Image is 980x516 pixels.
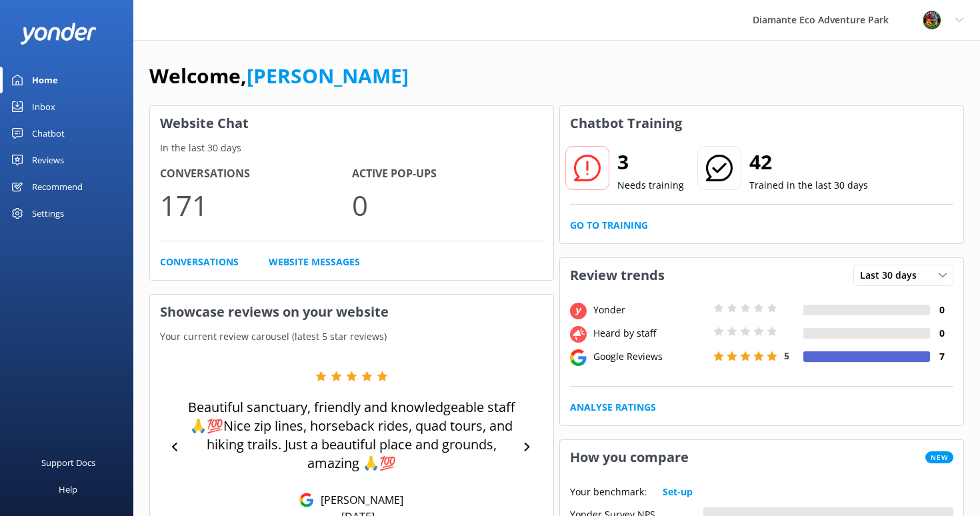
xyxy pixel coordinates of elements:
[749,146,868,178] h2: 42
[32,67,58,93] div: Home
[59,476,77,503] div: Help
[617,178,684,193] p: Needs training
[32,120,65,147] div: Chatbot
[160,255,239,269] a: Conversations
[560,258,675,293] h3: Review trends
[160,165,352,183] h4: Conversations
[20,23,97,45] img: yonder-white-logo.png
[590,349,710,364] div: Google Reviews
[150,141,553,155] p: In the last 30 days
[160,183,352,227] p: 171
[784,349,789,362] span: 5
[617,146,684,178] h2: 3
[352,165,544,183] h4: Active Pop-ups
[186,398,517,473] p: Beautiful sanctuary, friendly and knowledgeable staff🙏💯Nice zip lines, horseback rides, quad tour...
[32,173,83,200] div: Recommend
[663,485,693,499] a: Set-up
[930,303,953,317] h4: 0
[314,493,403,507] p: [PERSON_NAME]
[570,485,647,499] p: Your benchmark:
[269,255,360,269] a: Website Messages
[930,349,953,364] h4: 7
[247,62,409,89] a: [PERSON_NAME]
[32,200,64,227] div: Settings
[925,451,953,463] span: New
[560,106,692,141] h3: Chatbot Training
[149,60,409,92] h1: Welcome,
[860,268,925,283] span: Last 30 days
[930,326,953,341] h4: 0
[41,449,95,476] div: Support Docs
[749,178,868,193] p: Trained in the last 30 days
[299,493,314,507] img: Google Reviews
[590,326,710,341] div: Heard by staff
[590,303,710,317] div: Yonder
[150,106,553,141] h3: Website Chat
[32,147,64,173] div: Reviews
[352,183,544,227] p: 0
[570,400,656,415] a: Analyse Ratings
[922,10,942,30] img: 831-1756915225.png
[150,295,553,329] h3: Showcase reviews on your website
[560,440,699,475] h3: How you compare
[570,218,648,233] a: Go to Training
[150,329,553,344] p: Your current review carousel (latest 5 star reviews)
[32,93,55,120] div: Inbox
